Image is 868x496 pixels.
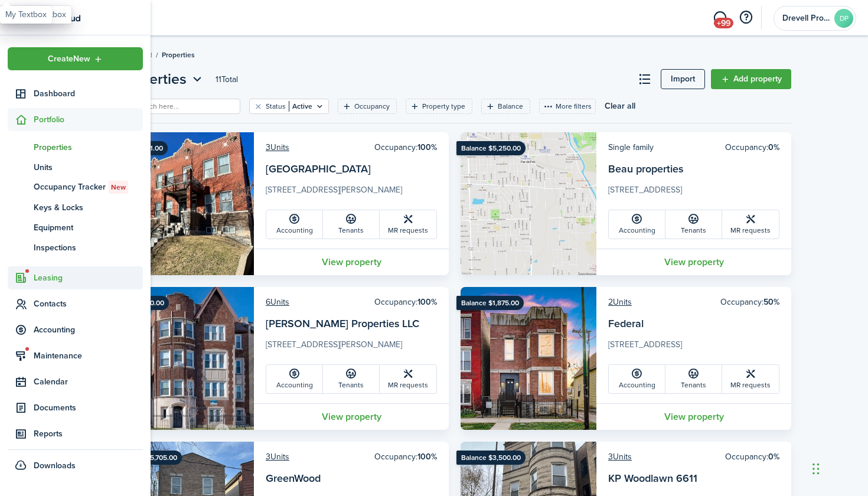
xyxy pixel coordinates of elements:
button: Open menu [8,47,143,70]
filter-tag: Open filter [249,99,329,114]
a: Add property [711,69,791,89]
span: Calendar [34,376,143,388]
img: TenantCloud [11,12,27,23]
a: View property [254,403,449,430]
filter-tag-label: Occupancy [354,101,390,112]
a: 3Units [266,451,289,463]
span: Properties [34,141,143,154]
b: 50% [763,296,779,308]
span: Leasing [34,272,143,284]
span: Create New [48,55,90,63]
span: Keys & Locks [34,201,143,214]
a: Tenants [665,365,722,393]
card-header-right: Occupancy: [720,296,779,308]
a: MR requests [380,365,436,393]
button: Open resource center [736,8,756,28]
a: MR requests [380,210,436,239]
a: Accounting [266,365,323,393]
div: Drag [812,451,820,487]
filter-tag: Open filter [406,99,472,114]
span: Equipment [34,221,143,234]
span: Accounting [34,324,143,336]
a: Properties [8,137,143,157]
a: Federal [608,316,644,331]
span: Documents [34,402,143,414]
span: New [111,182,126,192]
span: Contacts [34,298,143,310]
img: Property avatar [461,287,596,430]
button: Properties [118,68,205,90]
a: Import [661,69,705,89]
card-header-right: Occupancy: [725,451,779,463]
a: View property [254,249,449,275]
filter-tag: Open filter [481,99,530,114]
b: 0% [768,141,779,154]
button: Clear filter [253,102,263,111]
a: Equipment [8,217,143,237]
header-page-total: 11 Total [216,73,238,86]
a: Occupancy TrackerNew [8,177,143,197]
a: View property [596,403,791,430]
span: +99 [714,18,733,28]
b: 100% [417,141,437,154]
button: Open menu [118,68,205,90]
card-header-right: Occupancy: [374,296,437,308]
span: Occupancy Tracker [34,181,143,194]
ribbon: Balance $1,875.00 [456,296,524,310]
a: Tenants [665,210,722,239]
a: 2Units [608,296,632,308]
span: Reports [34,428,143,440]
a: Reports [8,422,143,445]
span: Properties [162,50,195,60]
filter-tag-value: Active [289,101,312,112]
a: Accounting [266,210,323,239]
a: Accounting [609,210,665,239]
span: Downloads [34,459,76,472]
b: 100% [417,451,437,463]
card-description: [STREET_ADDRESS] [608,338,779,357]
a: 6Units [266,296,289,308]
a: View property [596,249,791,275]
a: [PERSON_NAME] Properties LLC [266,316,419,331]
a: GreenWood [266,471,321,486]
button: More filters [539,99,596,114]
ribbon: Balance $3,500.00 [456,451,526,465]
card-header-right: Occupancy: [725,141,779,154]
span: Drevell Property Management LLC [782,14,830,22]
a: Beau properties [608,161,683,177]
filter-tag-label: Status [266,101,286,112]
ribbon: Balance $5,250.00 [456,141,526,155]
a: Tenants [323,210,380,239]
a: Units [8,157,143,177]
a: Messaging [709,3,731,33]
card-header-left: Single family [608,141,654,154]
avatar-text: DP [834,9,853,28]
img: Property avatar [461,132,596,275]
a: Accounting [609,365,665,393]
span: Maintenance [34,350,143,362]
b: 0% [768,451,779,463]
a: Tenants [323,365,380,393]
img: Property avatar [118,287,254,430]
a: Keys & Locks [8,197,143,217]
span: Units [34,161,143,174]
span: Properties [118,68,187,90]
a: 3Units [266,141,289,154]
a: [GEOGRAPHIC_DATA] [266,161,371,177]
a: 3Units [608,451,632,463]
input: Search here... [132,101,236,112]
card-header-right: Occupancy: [374,141,437,154]
card-header-right: Occupancy: [374,451,437,463]
card-description: [STREET_ADDRESS] [608,184,779,203]
iframe: Chat Widget [809,439,868,496]
a: KP Woodlawn 6611 [608,471,697,486]
a: Inspections [8,237,143,257]
img: TenantCloud [29,15,80,22]
filter-tag-label: Property type [422,101,465,112]
filter-tag-label: Balance [498,101,523,112]
span: Portfolio [34,113,143,126]
a: MR requests [722,365,779,393]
